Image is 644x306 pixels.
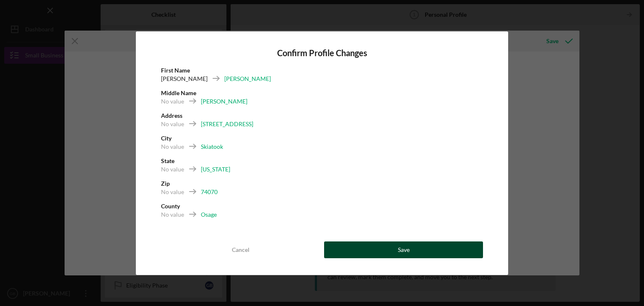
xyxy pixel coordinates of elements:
div: [PERSON_NAME] [201,97,247,106]
div: No value [161,210,184,219]
div: No value [161,143,184,151]
div: Save [398,241,410,258]
div: Osage [201,210,217,219]
b: State [161,157,174,164]
button: Save [324,241,483,258]
b: First Name [161,67,190,74]
div: [PERSON_NAME] [161,75,208,83]
div: No value [161,120,184,128]
div: No value [161,188,184,196]
b: County [161,202,180,210]
div: 74070 [201,188,218,196]
div: Skiatook [201,143,223,151]
div: Cancel [232,241,249,258]
b: Zip [161,180,170,187]
button: Cancel [161,241,320,258]
div: [STREET_ADDRESS] [201,120,253,128]
b: Middle Name [161,89,196,96]
div: [PERSON_NAME] [224,75,271,83]
b: Address [161,112,182,119]
h4: Confirm Profile Changes [161,48,483,58]
div: No value [161,165,184,174]
div: [US_STATE] [201,165,230,174]
div: No value [161,97,184,106]
b: City [161,135,171,142]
